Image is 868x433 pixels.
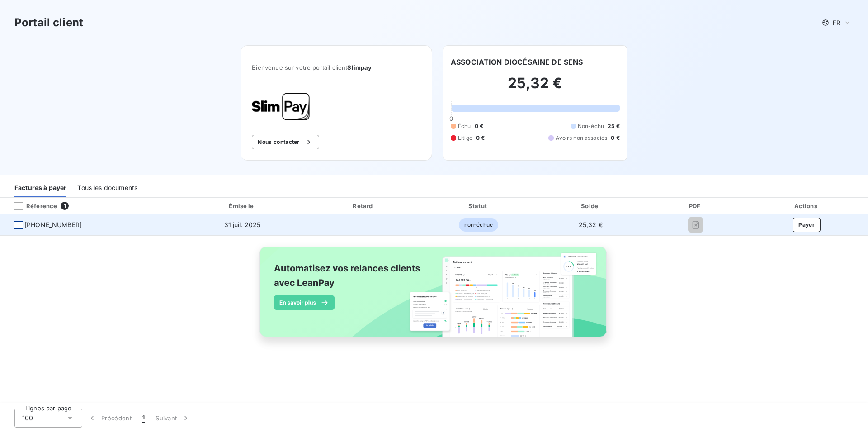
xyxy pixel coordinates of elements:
[556,134,607,142] span: Avoirs non associés
[181,201,304,210] div: Émise le
[449,115,453,122] span: 0
[578,122,604,130] span: Non-échu
[451,57,583,67] h6: ASSOCIATION DIOCÉSAINE DE SENS
[77,178,137,197] div: Tous les documents
[252,135,319,149] button: Nous contacter
[14,14,83,31] h3: Portail client
[251,241,617,352] img: banner
[224,221,261,228] span: 31 juil. 2025
[252,93,310,120] img: Company logo
[476,134,485,142] span: 0 €
[22,414,33,423] span: 100
[579,221,603,228] span: 25,32 €
[451,74,620,101] h2: 25,32 €
[347,64,372,71] span: Slimpay
[24,220,82,229] span: [PHONE_NUMBER]
[458,134,472,142] span: Litige
[793,218,821,232] button: Payer
[459,218,498,232] span: non-échue
[82,409,137,428] button: Précédent
[142,414,145,423] span: 1
[307,201,420,210] div: Retard
[648,201,744,210] div: PDF
[747,201,866,210] div: Actions
[137,409,150,428] button: 1
[833,19,840,26] span: FR
[252,64,421,71] span: Bienvenue sur votre portail client .
[7,202,57,210] div: Référence
[424,201,533,210] div: Statut
[458,122,471,130] span: Échu
[611,134,619,142] span: 0 €
[608,122,620,130] span: 25 €
[150,409,196,428] button: Suivant
[537,201,644,210] div: Solde
[61,202,69,210] span: 1
[14,178,66,197] div: Factures à payer
[475,122,483,130] span: 0 €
